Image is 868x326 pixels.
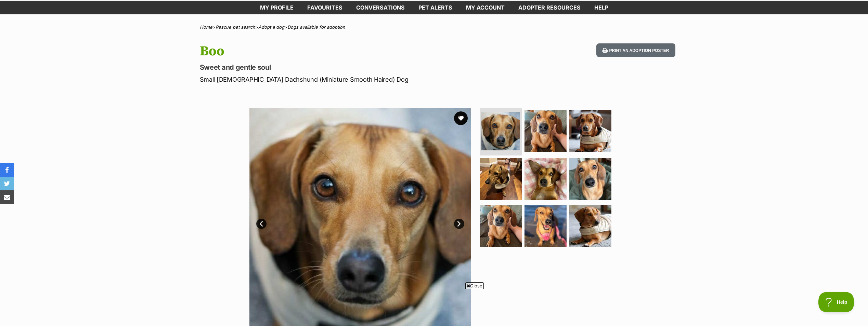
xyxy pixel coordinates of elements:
[256,219,267,229] a: Prev
[216,24,255,30] a: Rescue pet search
[200,63,489,72] p: Sweet and gentle soul
[524,110,567,152] img: Photo of Boo
[569,205,611,247] img: Photo of Boo
[480,205,522,247] img: Photo of Boo
[480,158,522,200] img: Photo of Boo
[349,1,412,14] a: conversations
[569,110,611,152] img: Photo of Boo
[200,43,489,59] h1: Boo
[511,1,587,14] a: Adopter resources
[200,75,489,84] p: Small [DEMOGRAPHIC_DATA] Dachshund (Miniature Smooth Haired) Dog
[412,1,459,14] a: Pet alerts
[200,24,212,30] a: Home
[287,24,345,30] a: Dogs available for adoption
[481,112,520,150] img: Photo of Boo
[596,43,675,57] button: Print an adoption poster
[253,1,300,14] a: My profile
[310,292,559,323] iframe: Advertisement
[258,24,284,30] a: Adopt a dog
[524,205,567,247] img: Photo of Boo
[300,1,349,14] a: Favourites
[459,1,511,14] a: My account
[454,219,464,229] a: Next
[183,25,686,30] div: > > >
[454,111,468,125] button: favourite
[569,158,611,200] img: Photo of Boo
[465,282,484,289] span: Close
[524,158,567,200] img: Photo of Boo
[587,1,615,14] a: Help
[818,292,854,312] iframe: Help Scout Beacon - Open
